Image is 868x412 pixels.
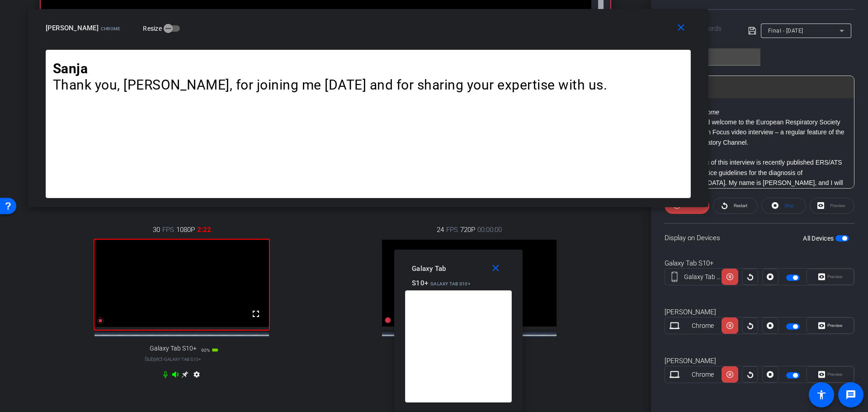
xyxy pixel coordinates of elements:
[684,321,722,331] div: Chrome
[674,157,845,228] p: • The topic of this interview is recently published ERS/ATS clinical practice guidelines for the ...
[430,281,471,286] span: Galaxy Tab S10+
[477,225,502,235] span: 00:00:00
[197,225,211,235] span: 2:22
[46,24,99,32] span: [PERSON_NAME]
[845,389,856,400] mat-icon: message
[145,355,201,363] span: Subject
[827,323,843,328] span: Preview
[101,26,121,31] span: Chrome
[437,225,444,235] span: 24
[684,272,722,282] div: Galaxy Tab S10+
[665,356,854,366] div: [PERSON_NAME]
[53,61,88,76] strong: Sanja
[674,117,845,147] p: • Hello and welcome to the European Respiratory Society Guidelines in Focus video interview – a r...
[412,265,446,287] span: Galaxy Tab S10+
[250,308,261,319] mat-icon: fullscreen
[784,203,794,208] span: Stop
[164,357,201,362] span: Galaxy Tab S10+
[150,345,197,352] span: Galaxy Tab S10+
[446,225,458,235] span: FPS
[163,356,164,362] span: -
[153,225,160,235] span: 30
[176,225,195,235] span: 1080P
[803,234,835,243] label: All Devices
[191,371,202,382] mat-icon: settings
[684,370,722,379] div: Chrome
[672,50,753,61] input: Title
[665,223,854,252] div: Display on Devices
[162,225,174,235] span: FPS
[212,346,219,354] mat-icon: battery_std
[675,22,687,33] mat-icon: close
[665,307,854,317] div: [PERSON_NAME]
[816,389,827,400] mat-icon: accessibility
[665,258,854,269] div: Galaxy Tab S10+
[768,28,803,34] span: Final - [DATE]
[734,203,747,208] span: Restart
[201,348,210,353] span: 90%
[674,107,845,117] p: -
[490,263,501,274] mat-icon: close
[53,77,684,93] p: Thank you, [PERSON_NAME], for joining me [DATE] and for sharing your expertise with us.
[686,203,698,208] span: Pause
[143,24,164,33] label: Resize
[460,225,475,235] span: 720P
